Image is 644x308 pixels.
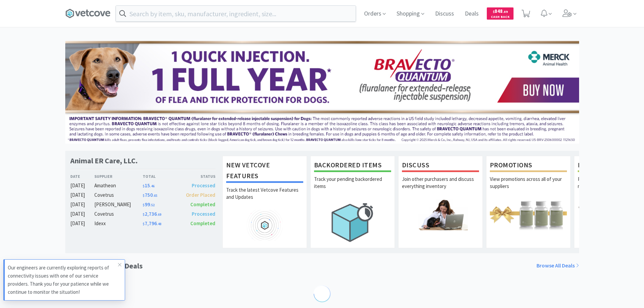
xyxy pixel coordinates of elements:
[491,15,509,20] span: Cash Back
[192,211,215,217] span: Processed
[153,193,157,198] span: . 65
[402,160,479,172] h1: Discuss
[94,219,143,228] div: Idexx
[490,199,567,230] img: hero_promotions.png
[70,200,216,209] a: [DATE][PERSON_NAME]$99.52Completed
[70,200,95,209] div: [DATE]
[150,203,154,207] span: . 52
[536,261,579,270] a: Browse All Deals
[487,4,514,23] a: $848.89Cash Back
[490,175,567,199] p: View promotions across all of your suppliers
[314,160,391,172] h1: Backordered Items
[8,264,118,296] p: Our engineers are currently exploring reports of connectivity issues with one of our service prov...
[70,173,95,180] div: Date
[143,182,154,189] span: 15
[70,219,216,228] a: [DATE]Idexx$7,796.48Completed
[70,219,95,228] div: [DATE]
[116,6,356,21] input: Search by item, sku, manufacturer, ingredient, size...
[143,201,154,208] span: 99
[179,173,216,180] div: Status
[222,156,307,248] a: New Vetcove FeaturesTrack the latest Vetcove Features and Updates
[157,212,161,217] span: . 69
[186,192,215,198] span: Order Placed
[486,156,571,248] a: PromotionsView promotions across all of your suppliers
[70,182,95,190] div: [DATE]
[65,41,579,144] img: 3ffb5edee65b4d9ab6d7b0afa510b01f.jpg
[226,186,303,210] p: Track the latest Vetcove Features and Updates
[402,199,479,230] img: hero_discuss.png
[462,11,481,17] a: Deals
[226,160,303,183] h1: New Vetcove Features
[143,203,145,207] span: $
[143,220,161,227] span: 7,796
[143,212,145,217] span: $
[94,200,143,209] div: [PERSON_NAME]
[94,173,143,180] div: Supplier
[190,220,215,227] span: Completed
[490,160,567,172] h1: Promotions
[310,156,395,248] a: Backordered ItemsTrack your pending backordered items
[70,182,216,190] a: [DATE]Amatheon$15.46Processed
[143,173,179,180] div: Total
[143,184,145,188] span: $
[70,210,216,218] a: [DATE]Covetrus$2,736.69Processed
[314,175,391,199] p: Track your pending backordered items
[493,8,508,14] span: 848
[70,210,95,218] div: [DATE]
[70,191,95,199] div: [DATE]
[94,182,143,190] div: Amatheon
[493,9,495,14] span: $
[503,9,508,14] span: . 89
[143,192,157,198] span: 750
[398,156,483,248] a: DiscussJoin other purchasers and discuss everything inventory
[94,191,143,199] div: Covetrus
[226,210,303,241] img: hero_feature_roadmap.png
[432,11,457,17] a: Discuss
[157,222,161,226] span: . 48
[143,193,145,198] span: $
[94,210,143,218] div: Covetrus
[192,182,215,189] span: Processed
[143,211,161,217] span: 2,736
[314,199,391,245] img: hero_backorders.png
[70,191,216,199] a: [DATE]Covetrus$750.65Order Placed
[150,184,154,188] span: . 46
[70,156,138,166] h1: Animal ER Care, LLC.
[402,175,479,199] p: Join other purchasers and discuss everything inventory
[143,222,145,226] span: $
[190,201,215,208] span: Completed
